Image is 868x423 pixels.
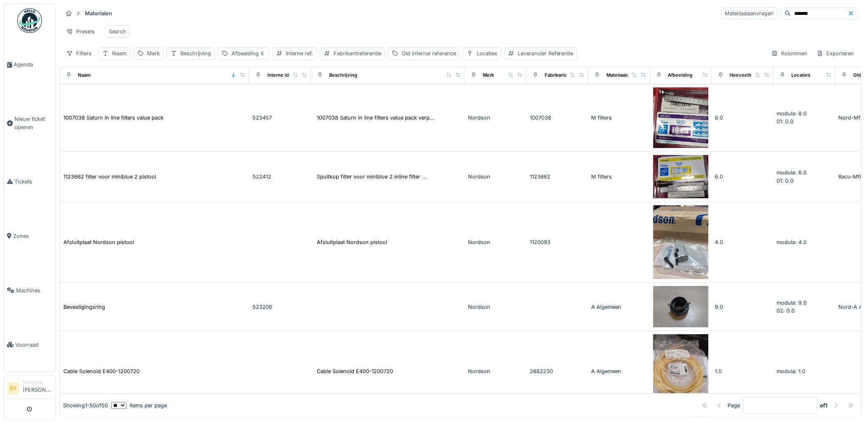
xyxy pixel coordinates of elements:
div: Cable Solenoid E400-1200720 [317,367,393,375]
strong: of 1 [820,402,828,409]
div: Page [728,402,740,409]
span: 01: 0.0 [777,118,794,125]
div: 522412 [253,173,308,181]
div: Afsluitplaat Nordson pistool [63,238,134,246]
div: Nordson [468,303,523,311]
div: Showing 1 - 50 of 50 [63,402,108,409]
div: 2882230 [530,367,585,375]
div: 6.0 [715,173,770,181]
div: Old internal reference [402,49,456,57]
div: 1120093 [530,238,585,246]
div: Kolommen [768,47,812,59]
div: Merk [147,49,160,57]
div: Technicus [23,379,52,385]
div: Naam [112,49,126,57]
span: Machines [16,287,52,294]
div: Afbeelding [232,49,265,57]
span: modula: 9.0 [777,300,807,306]
div: 1007038 [530,114,585,122]
span: modula: 4.0 [777,239,807,245]
div: A Algemeen [592,367,647,375]
span: Tickets [14,178,52,186]
div: Locaties [477,49,497,57]
div: Bevestigingsring [63,303,105,311]
span: modula: 8.0 [777,110,807,117]
div: Materiaalaanvragen [721,7,778,19]
div: 1123662 [530,173,585,181]
div: Exporteren [813,47,858,59]
div: M filters [592,173,647,181]
div: Beschrijving [329,72,357,79]
div: Cable Solenoid E400-1200720 [63,367,140,375]
div: 1007038 Saturn in line filters value pack [63,114,164,122]
div: Afsluitplaat Nordson pistool [317,238,387,246]
div: Fabrikantreferentie [334,49,381,57]
div: Nordson [468,173,523,181]
div: Nordson [468,114,523,122]
li: SV [7,382,19,395]
div: 1.0 [715,367,770,375]
div: Filters [63,47,95,59]
div: 1007038 Saturn in line filters value pack verp... [317,114,435,122]
a: Voorraad [4,317,56,372]
span: Zones [13,232,52,240]
li: [PERSON_NAME] [23,379,52,397]
div: Merk [483,72,494,79]
span: 01: 0.0 [777,178,794,184]
div: 8.0 [715,114,770,122]
a: Nieuw ticket openen [4,92,56,154]
div: 523457 [253,114,308,122]
div: Locaties [792,72,811,79]
img: Badge_color-CXgf-gQk.svg [17,8,42,33]
div: Fabrikantreferentie [545,72,587,79]
img: Afsluitplaat Nordson pistool [653,205,709,279]
a: Machines [4,263,56,317]
a: Zones [4,209,56,263]
div: Hoeveelheid [730,72,759,79]
div: A Algemeen [592,303,647,311]
a: SV Technicus[PERSON_NAME] [7,379,52,399]
img: 1123662 filter voor miniblue 2 pistool [653,155,709,199]
span: Voorraad [15,341,52,349]
span: 02: 0.0 [777,308,795,314]
strong: Materialen [82,9,115,17]
img: 1007038 Saturn in line filters value pack [653,87,709,148]
div: Naam [78,72,91,79]
div: Leverancier Referentie [518,49,573,57]
div: 523206 [253,303,308,311]
div: Interne identificator [267,72,312,79]
a: Agenda [4,38,56,92]
span: modula: 1.0 [777,368,806,374]
span: Agenda [14,61,52,68]
div: Materiaalcategorie [606,72,648,79]
div: Presets [63,26,98,38]
div: items per page [111,402,167,409]
span: modula: 6.0 [777,169,807,176]
div: 9.0 [715,303,770,311]
div: 1123662 filter voor miniblue 2 pistool [63,173,156,181]
div: Nordson [468,238,523,246]
div: Spuitkop filter voor miniblue 2 inline filter ... [317,173,427,181]
div: Interne ref. [286,49,313,57]
div: Nordson [468,367,523,375]
img: Cable Solenoid E400-1200720 [653,334,709,408]
img: Bevestigingsring [653,286,709,328]
a: Tickets [4,154,56,209]
div: Beschrijving [180,49,211,57]
div: 4.0 [715,238,770,246]
div: Afbeelding [668,72,693,79]
div: M filters [592,114,647,122]
span: Nieuw ticket openen [14,115,52,131]
div: Search [109,28,126,35]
